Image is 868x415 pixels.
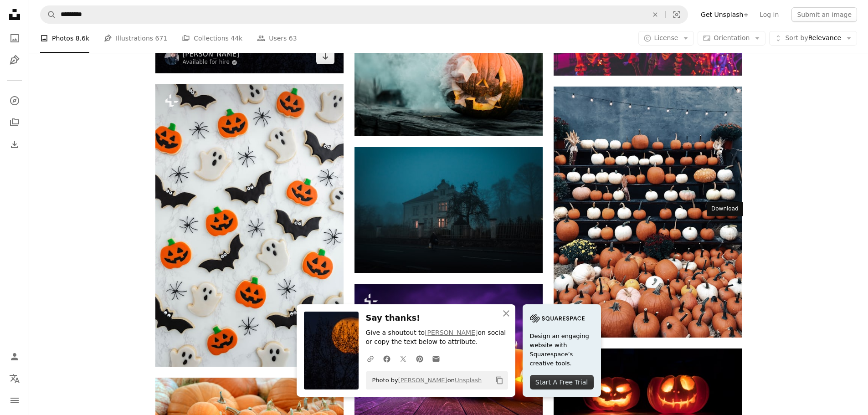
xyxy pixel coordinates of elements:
[354,11,543,136] img: close-up of pumpkin near wall
[698,31,765,46] button: Orientation
[41,6,56,23] button: Search Unsplash
[5,51,24,69] a: Illustrations
[638,31,694,46] button: License
[379,349,395,368] a: Share on Facebook
[155,84,344,367] img: a table topped with lots of decorated halloween cookies
[354,69,543,77] a: close-up of pumpkin near wall
[707,202,743,216] div: Download
[714,34,750,41] span: Orientation
[289,33,297,43] span: 63
[5,29,24,47] a: Photos
[754,7,784,22] a: Log in
[554,87,742,338] img: round brown and white decor lot
[164,51,179,65] img: Go to Neven Krcmarek's profile
[695,7,754,22] a: Get Unsplash+
[5,92,24,110] a: Explore
[354,147,543,272] img: person walking towards house
[40,5,688,24] form: Find visuals sitewide
[428,349,444,368] a: Share over email
[5,5,24,26] a: Home — Unsplash
[183,50,240,59] a: [PERSON_NAME]
[257,24,297,53] a: Users 63
[182,24,242,53] a: Collections 44k
[398,377,447,384] a: [PERSON_NAME]
[425,329,478,336] a: [PERSON_NAME]
[316,50,334,64] a: Download
[183,59,240,66] a: Available for hire
[155,221,344,230] a: a table topped with lots of decorated halloween cookies
[666,6,688,23] button: Visual search
[368,373,482,388] span: Photo by on
[492,373,507,388] button: Copy to clipboard
[645,6,665,23] button: Clear
[554,208,742,216] a: round brown and white decor lot
[155,33,168,43] span: 671
[5,348,24,366] a: Log in / Sign up
[530,375,594,389] div: Start A Free Trial
[411,349,428,368] a: Share on Pinterest
[769,31,857,46] button: Sort byRelevance
[366,312,508,325] h3: Say thanks!
[395,349,411,368] a: Share on Twitter
[5,135,24,154] a: Download History
[654,34,678,41] span: License
[366,328,508,347] p: Give a shoutout to on social or copy the text below to attribute.
[5,369,24,388] button: Language
[791,7,857,22] button: Submit an image
[455,377,482,384] a: Unsplash
[104,24,167,53] a: Illustrations 671
[354,205,543,214] a: person walking towards house
[530,312,585,325] img: file-1705255347840-230a6ab5bca9image
[231,33,242,43] span: 44k
[530,332,594,368] span: Design an engaging website with Squarespace’s creative tools.
[785,34,808,41] span: Sort by
[785,34,841,43] span: Relevance
[5,391,24,410] button: Menu
[5,113,24,132] a: Collections
[523,304,601,397] a: Design an engaging website with Squarespace’s creative tools.Start A Free Trial
[554,407,742,415] a: jack o'lantern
